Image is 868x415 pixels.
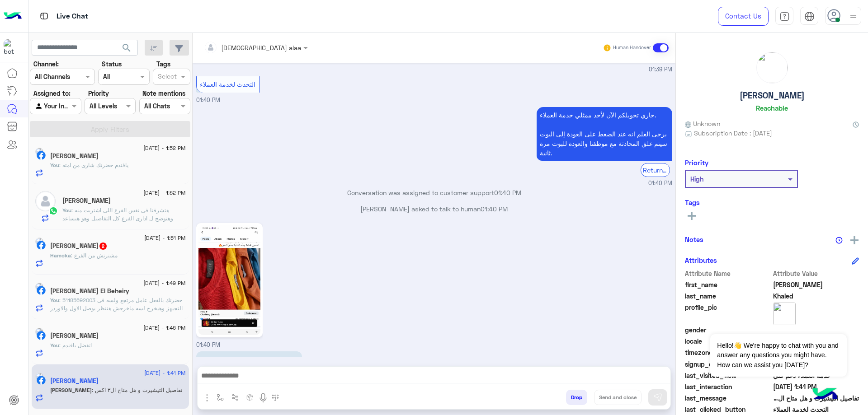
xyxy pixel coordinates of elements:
[62,207,71,214] span: You
[37,151,46,160] img: Facebook
[773,291,859,301] span: Khaled
[773,393,859,403] span: تفاصيل التيشيرت و هل متاح ال٣ اكس
[685,325,771,335] span: gender
[848,11,859,22] img: profile
[143,189,185,197] span: [DATE] - 1:52 PM
[50,342,59,349] span: You
[196,351,302,367] p: 17/9/2025, 1:40 PM
[685,256,717,264] h6: Attributes
[196,97,220,103] span: 01:40 PM
[243,390,258,405] button: create order
[202,392,212,403] img: send attachment
[50,297,183,320] span: 51185692003 حضرتك بالفعل عامل مرتجع ولسه فى التجيهز وهيخرج لسه ماخرجش هنتظر يوصل الاول والاوردر ا...
[200,80,255,88] span: التحدث لخدمة العملاء
[37,331,46,340] img: Facebook
[685,235,703,243] h6: Notes
[718,7,769,26] a: Contact Us
[685,269,771,278] span: Attribute Name
[685,405,771,414] span: last_clicked_button
[198,225,260,335] img: 550437548_1426799138621334_7880989404413348584_n.jpg
[773,269,859,278] span: Attribute Value
[773,382,859,392] span: 2025-09-17T10:41:00.2Z
[775,7,793,26] a: tab
[71,252,118,259] span: مشترتش من الفرع
[685,371,771,380] span: last_visited_flow
[641,163,670,177] div: Return to Bot
[685,119,720,128] span: Unknown
[37,286,46,295] img: Facebook
[62,207,173,230] span: هتشرفنا فى نفس الفرع اللى اشتريت منه وهتوضح ل ادارى الفرع كل التفاصيل وهو هيساعد حضرتك
[50,377,99,385] h5: Ahmed Khaled
[156,59,170,69] label: Tags
[740,90,805,101] h5: [PERSON_NAME]
[481,205,508,213] span: 01:40 PM
[50,387,92,393] span: [PERSON_NAME]
[685,336,771,346] span: locale
[494,189,521,196] span: 01:40 PM
[35,283,43,291] img: picture
[50,242,108,250] h5: Hamoka Mohamed
[50,332,99,340] h5: Ahmed Farouk
[228,390,243,405] button: Trigger scenario
[50,287,129,295] h5: Mahmoud Anwr El Beheiry
[685,303,771,323] span: profile_pic
[231,394,239,401] img: Trigger scenario
[566,390,587,405] button: Drop
[57,10,88,23] p: Live Chat
[272,394,279,401] img: make a call
[156,71,177,83] div: Select
[685,382,771,392] span: last_interaction
[710,334,846,377] span: Hello!👋 We're happy to chat with you and answer any questions you might have. How can we assist y...
[773,280,859,289] span: Ahmed
[50,297,59,303] span: You
[835,237,843,244] img: notes
[30,121,190,137] button: Apply Filters
[116,40,138,59] button: search
[144,234,185,242] span: [DATE] - 1:51 PM
[773,405,859,414] span: التحدث لخدمة العملاء
[121,42,132,53] span: search
[196,188,672,197] p: Conversation was assigned to customer support
[4,7,22,26] img: Logo
[33,59,59,69] label: Channel:
[694,128,772,138] span: Subscription Date : [DATE]
[653,393,662,402] img: send message
[102,59,122,69] label: Status
[685,159,708,167] h6: Priority
[143,279,185,287] span: [DATE] - 1:49 PM
[649,65,672,74] span: 01:39 PM
[59,342,92,349] span: اتفضل يافندم
[4,39,20,56] img: 713415422032625
[62,197,111,205] h5: Ahmed Farouk
[143,144,185,152] span: [DATE] - 1:52 PM
[685,291,771,301] span: last_name
[37,241,46,250] img: Facebook
[804,11,815,22] img: tab
[258,392,269,403] img: send voice note
[196,341,220,348] span: 01:40 PM
[685,280,771,289] span: first_name
[773,303,796,325] img: picture
[809,379,841,410] img: hulul-logo.png
[213,390,228,405] button: select flow
[38,10,50,22] img: tab
[779,11,790,22] img: tab
[613,44,651,51] small: Human Handover
[35,191,56,211] img: defaultAdmin.png
[685,393,771,403] span: last_message
[35,148,43,156] img: picture
[143,324,185,332] span: [DATE] - 1:46 PM
[50,162,59,168] span: You
[537,107,672,161] p: 17/9/2025, 1:40 PM
[685,359,771,369] span: signup_date
[88,89,109,98] label: Priority
[35,328,43,336] img: picture
[685,348,771,357] span: timezone
[59,162,128,168] span: يافندم حضرتك شارى من امته
[217,394,224,401] img: select flow
[648,179,672,188] span: 01:40 PM
[196,204,672,214] p: [PERSON_NAME] asked to talk to human
[142,89,185,98] label: Note mentions
[35,373,43,381] img: picture
[144,369,185,377] span: [DATE] - 1:41 PM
